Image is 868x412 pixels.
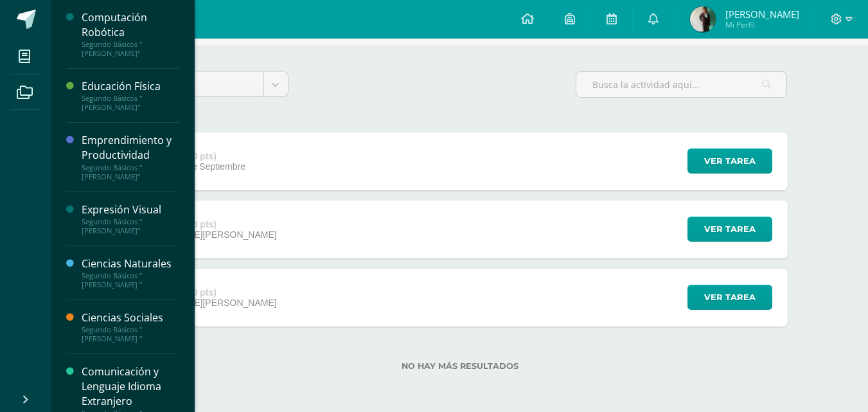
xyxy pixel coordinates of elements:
span: [DATE][PERSON_NAME] [174,229,276,240]
input: Busca la actividad aquí... [576,72,786,97]
a: Expresión VisualSegundo Básicos "[PERSON_NAME]" [82,202,179,235]
div: Segundo Básicos "[PERSON_NAME] " [82,325,179,343]
span: Mi Perfil [725,19,799,30]
button: Ver tarea [687,148,772,174]
div: Emprendimiento y Productividad [82,133,179,163]
span: Ver tarea [704,285,756,309]
div: Segundo Básicos "[PERSON_NAME]" [82,163,179,181]
div: GUÍA 3 [147,151,245,161]
a: Ciencias NaturalesSegundo Básicos "[PERSON_NAME] " [82,256,179,289]
img: 6a95a4a1674ec88d8bafb1db3b971fb2.png [690,6,716,32]
div: GUÍA 1 [147,287,276,298]
div: Segundo Básicos "[PERSON_NAME]" [82,40,179,58]
span: Unidad 4 [143,72,254,96]
button: Ver tarea [687,285,772,310]
a: Unidad 4 [133,72,288,96]
div: Comunicación y Lenguaje Idioma Extranjero [82,364,179,409]
div: Computación Robótica [82,10,179,40]
a: Computación RobóticaSegundo Básicos "[PERSON_NAME]" [82,10,179,58]
a: Emprendimiento y ProductividadSegundo Básicos "[PERSON_NAME]" [82,133,179,181]
div: Segundo Básicos "[PERSON_NAME]" [82,94,179,112]
strong: (15.0 pts) [177,219,217,229]
div: Expresión Visual [82,202,179,217]
div: Segundo Básicos "[PERSON_NAME] " [82,271,179,289]
div: Ciencias Naturales [82,256,179,271]
label: No hay más resultados [132,361,788,371]
span: [DATE][PERSON_NAME] [174,298,276,308]
button: Ver tarea [687,217,772,242]
div: Ciencias Sociales [82,310,179,325]
span: 12 de Septiembre [174,161,245,172]
span: [PERSON_NAME] [725,8,799,21]
strong: (15.0 pts) [177,287,217,298]
div: GUÍA 2 [147,219,276,229]
a: Educación FísicaSegundo Básicos "[PERSON_NAME]" [82,79,179,112]
div: Educación Física [82,79,179,94]
div: Segundo Básicos "[PERSON_NAME]" [82,217,179,235]
a: Ciencias SocialesSegundo Básicos "[PERSON_NAME] " [82,310,179,343]
strong: (10.0 pts) [177,151,217,161]
span: Ver tarea [704,217,756,241]
span: Ver tarea [704,149,756,173]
